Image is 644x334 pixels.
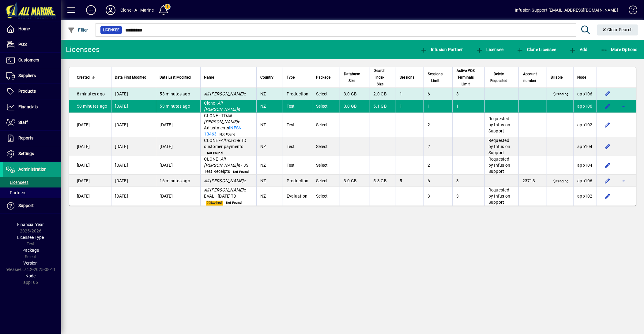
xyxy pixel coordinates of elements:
[3,177,61,187] a: Licensees
[120,5,154,15] div: Clone - All Marine
[522,71,537,84] span: Account number
[577,178,593,183] span: app106.prod.infusionbusinesssoftware.com
[603,160,612,170] button: Edit
[312,175,340,187] td: Select
[518,175,547,187] td: 23713
[603,89,612,99] button: Edit
[210,178,244,183] em: [PERSON_NAME]
[484,113,518,137] td: Requested by Infusion Support
[577,122,593,127] span: app102.prod.infusionbusinesssoftware.com
[316,74,336,81] div: Package
[26,273,36,278] span: Node
[515,5,618,15] div: Infusion Support [EMAIL_ADDRESS][DOMAIN_NAME]
[256,88,283,100] td: NZ
[111,100,156,113] td: [DATE]
[3,53,61,68] a: Customers
[232,170,250,175] span: Not Found
[424,156,452,175] td: 2
[340,88,369,100] td: 3.0 GB
[452,100,484,113] td: 1
[283,137,312,156] td: Test
[206,151,224,156] span: Not Found
[204,107,238,112] em: [PERSON_NAME]
[452,187,484,205] td: 3
[488,71,515,84] div: Delete Requested
[515,44,558,55] button: Clone Licensee
[551,74,563,81] span: Billable
[3,115,61,130] a: Staff
[204,113,243,136] span: CLONE - TD e Adjustments
[424,187,452,205] td: 3
[3,131,61,146] a: Reports
[452,175,484,187] td: 3
[156,175,200,187] td: 16 minutes ago
[3,99,61,115] a: Financials
[156,187,200,205] td: [DATE]
[424,113,452,137] td: 2
[66,24,90,35] button: Filter
[400,74,420,81] div: Sessions
[283,113,312,137] td: Test
[69,187,111,205] td: [DATE]
[156,156,200,175] td: [DATE]
[283,175,312,187] td: Production
[427,71,443,84] span: Sessions Limit
[204,178,209,183] em: All
[260,74,273,81] span: Country
[18,104,38,109] span: Financials
[204,74,214,81] span: Name
[283,100,312,113] td: Test
[204,91,246,96] span: e
[111,88,156,100] td: [DATE]
[18,42,27,47] span: POS
[156,88,200,100] td: 53 minutes ago
[220,157,225,161] em: All
[312,156,340,175] td: Select
[396,175,424,187] td: 5
[17,235,44,240] span: Licensee Type
[340,175,369,187] td: 3.0 GB
[624,1,636,21] a: Knowledge Base
[424,175,452,187] td: 6
[3,37,61,52] a: POS
[619,176,628,186] button: More options
[374,67,392,87] div: Search Index Size
[24,261,38,265] span: Version
[283,88,312,100] td: Production
[287,74,309,81] div: Type
[419,44,465,55] button: Infusion Partner
[420,47,463,52] span: Infusion Partner
[567,44,589,55] button: Add
[204,91,209,96] em: All
[283,187,312,205] td: Evaluation
[111,187,156,205] td: [DATE]
[115,74,147,81] span: Data First Modified
[103,27,119,33] span: Licensee
[204,178,246,183] span: e
[577,74,593,81] div: Node
[204,157,249,174] span: CLONE - e - JS Test Receipts
[424,100,452,113] td: 1
[312,100,340,113] td: Select
[452,88,484,100] td: 3
[69,100,111,113] td: 50 minutes ago
[3,84,61,99] a: Products
[370,175,396,187] td: 5.3 GB
[69,175,111,187] td: [DATE]
[374,67,386,87] span: Search Index Size
[287,74,295,81] span: Type
[69,88,111,100] td: 8 minutes ago
[111,175,156,187] td: [DATE]
[370,88,396,100] td: 2.0 GB
[516,47,556,52] span: Clone Licensee
[312,113,340,137] td: Select
[225,201,243,206] span: Not Found
[101,5,120,16] button: Profile
[204,101,240,112] span: Clone - e
[400,74,414,81] span: Sessions
[18,120,28,125] span: Staff
[484,156,518,175] td: Requested by Infusion Support
[601,47,638,52] span: More Options
[396,88,424,100] td: 1
[552,92,570,97] span: Pending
